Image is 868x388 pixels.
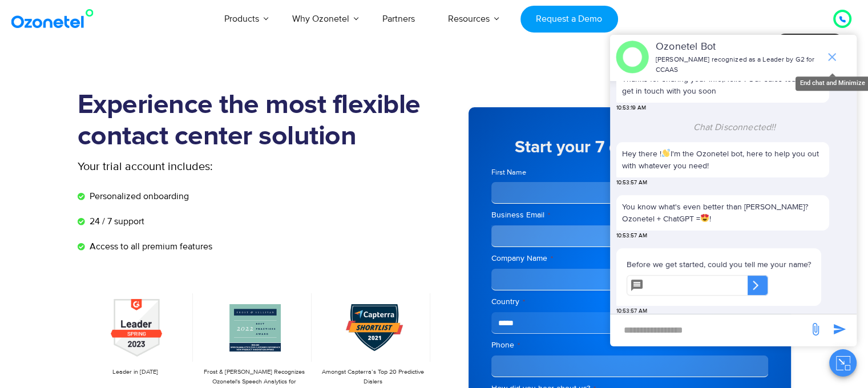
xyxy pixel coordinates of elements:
span: end chat or minimize [821,46,843,68]
p: You know what's even better than [PERSON_NAME]? Ozonetel + ChatGPT = ! [622,201,823,225]
p: [PERSON_NAME] recognized as a Leader by G2 for CCAAS [656,55,819,75]
span: Personalized onboarding [87,189,189,203]
span: Chat Disconnected!! [693,122,776,133]
p: Amongst Capterra’s Top 20 Predictive Dialers [321,367,425,386]
button: Close chat [829,349,857,377]
img: 👋 [662,149,670,157]
label: Company Name [491,253,768,264]
span: send message [828,318,851,341]
span: 10:53:19 AM [616,104,646,112]
label: Business Email [491,209,768,221]
div: new-msg-input [616,320,803,341]
p: Thanks for sharing your info,Hello . Our sales team will get in touch with you soon [622,73,823,97]
label: Country [491,296,768,308]
img: 😍 [701,214,709,222]
p: Before we get started, could you tell me your name? [627,258,811,270]
label: Phone [491,339,768,351]
span: 10:53:57 AM [616,307,647,316]
span: 24 / 7 support [87,215,144,228]
h5: Start your 7 day free trial now [491,139,768,156]
span: Access to all premium features [87,240,212,253]
span: send message [804,318,827,341]
p: Hey there ! I'm the Ozonetel bot, here to help you out with whatever you need! [622,148,823,172]
h1: Experience the most flexible contact center solution [78,90,434,152]
p: Leader in [DATE] [83,367,187,377]
img: header [616,41,649,74]
a: Request a Demo [520,6,618,33]
p: Ozonetel Bot [656,39,819,55]
p: Your trial account includes: [78,158,349,175]
label: First Name [491,167,627,178]
span: 10:53:57 AM [616,232,647,240]
span: 10:53:57 AM [616,179,647,187]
